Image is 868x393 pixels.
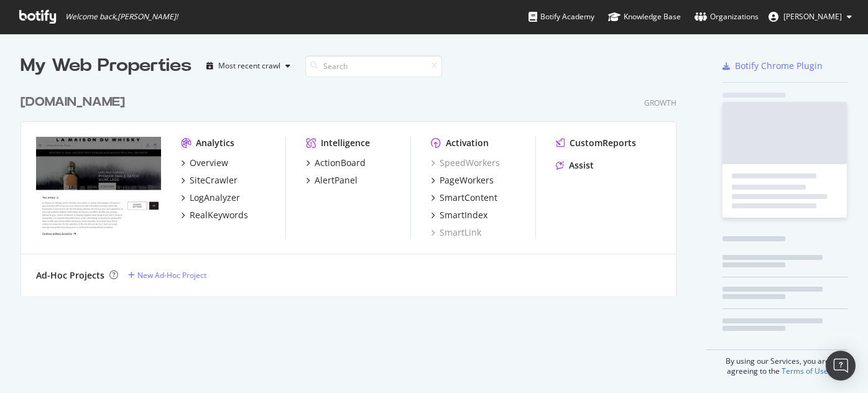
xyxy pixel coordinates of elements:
[431,209,487,221] a: SmartIndex
[556,159,594,172] a: Assist
[190,157,228,169] div: Overview
[570,137,636,149] div: CustomReports
[440,192,497,204] div: SmartContent
[190,209,248,221] div: RealKeywords
[431,157,500,169] a: SpeedWorkers
[440,174,494,187] div: PageWorkers
[65,12,178,22] span: Welcome back, [PERSON_NAME] !
[608,11,681,23] div: Knowledge Base
[201,56,295,76] button: Most recent crawl
[196,137,234,149] div: Analytics
[529,11,594,23] div: Botify Academy
[569,159,594,172] div: Assist
[315,157,366,169] div: ActionBoard
[782,366,828,376] a: Terms of Use
[21,93,125,111] div: [DOMAIN_NAME]
[21,93,130,111] a: [DOMAIN_NAME]
[431,192,497,204] a: SmartContent
[644,98,676,108] div: Growth
[128,270,206,280] a: New Ad-Hoc Project
[431,174,494,187] a: PageWorkers
[21,53,192,78] div: My Web Properties
[556,137,636,149] a: CustomReports
[783,11,842,22] span: Quentin JEZEQUEL
[181,209,248,221] a: RealKeywords
[306,157,366,169] a: ActionBoard
[305,55,442,77] input: Search
[218,62,280,70] div: Most recent crawl
[181,174,238,187] a: SiteCrawler
[36,137,161,237] img: whisky.fr
[446,137,489,149] div: Activation
[735,60,823,72] div: Botify Chrome Plugin
[36,269,104,282] div: Ad-Hoc Projects
[315,174,358,187] div: AlertPanel
[826,351,856,381] div: Open Intercom Messenger
[723,60,823,72] a: Botify Chrome Plugin
[431,226,481,239] a: SmartLink
[181,192,240,204] a: LogAnalyzer
[21,78,686,296] div: grid
[181,157,228,169] a: Overview
[707,349,847,376] div: By using our Services, you are agreeing to the
[137,270,206,280] div: New Ad-Hoc Project
[190,174,238,187] div: SiteCrawler
[306,174,358,187] a: AlertPanel
[759,7,862,27] button: [PERSON_NAME]
[190,192,240,204] div: LogAnalyzer
[695,11,759,23] div: Organizations
[321,137,370,149] div: Intelligence
[440,209,487,221] div: SmartIndex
